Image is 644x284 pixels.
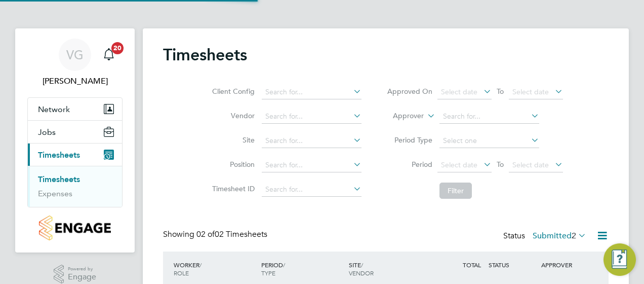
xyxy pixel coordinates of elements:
span: Victor Gheti [27,75,123,87]
button: Jobs [28,121,122,143]
span: VENDOR [349,269,374,277]
div: Timesheets [28,166,122,207]
input: Search for... [439,110,539,124]
div: PERIOD [259,256,346,282]
h2: Timesheets [163,45,247,65]
label: Approver [378,111,424,121]
label: Period Type [387,135,432,145]
a: VG[PERSON_NAME] [27,39,123,87]
span: 02 of [196,229,215,239]
input: Select one [439,134,539,148]
label: Submitted [533,231,586,241]
div: STATUS [486,256,539,274]
label: Timesheet ID [209,184,255,193]
span: TOTAL [463,261,481,269]
span: ROLE [174,269,189,277]
span: / [361,261,363,269]
input: Search for... [262,158,361,172]
span: To [494,158,507,171]
span: Engage [68,273,96,281]
span: Select date [512,160,549,169]
span: 20 [111,42,124,54]
label: Client Config [209,87,255,96]
span: Network [38,104,70,114]
button: Engage Resource Center [603,243,636,276]
img: countryside-properties-logo-retina.png [39,216,110,240]
div: WORKER [171,256,259,282]
a: Expenses [38,189,72,198]
span: TYPE [261,269,275,277]
button: Filter [439,183,472,199]
span: 02 Timesheets [196,229,267,239]
a: Go to home page [27,216,123,240]
button: Network [28,98,122,120]
span: Powered by [68,265,96,273]
label: Position [209,160,255,169]
label: Site [209,135,255,145]
input: Search for... [262,110,361,124]
div: Status [503,229,588,243]
span: 2 [572,231,576,241]
span: / [283,261,285,269]
div: Showing [163,229,269,240]
span: Select date [512,87,549,96]
div: APPROVER [539,256,591,274]
input: Search for... [262,134,361,148]
span: Select date [441,160,477,169]
span: Timesheets [38,150,80,160]
label: Vendor [209,111,255,120]
label: Approved On [387,87,432,96]
span: Jobs [38,127,56,137]
span: / [199,261,202,269]
span: Select date [441,87,477,96]
a: 20 [99,39,119,71]
span: To [494,85,507,98]
div: SITE [346,256,434,282]
label: Period [387,160,432,169]
button: Timesheets [28,144,122,166]
nav: Main navigation [15,28,135,253]
a: Timesheets [38,174,80,184]
a: Powered byEngage [54,265,97,284]
input: Search for... [262,183,361,197]
input: Search for... [262,85,361,99]
span: VG [66,48,84,61]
